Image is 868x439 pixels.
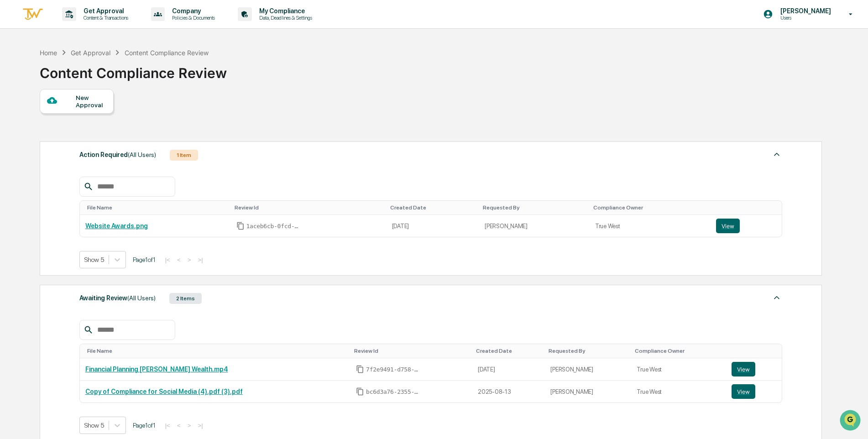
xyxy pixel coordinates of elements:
input: Clear [24,42,151,51]
span: Pylon [91,155,110,162]
td: [DATE] [387,215,479,237]
div: Toggle SortBy [390,204,476,211]
span: bc6d3a76-2355-4cb1-9995-5a95691bd23d [366,388,421,396]
span: Copy Id [356,387,364,396]
div: Toggle SortBy [476,348,541,354]
button: >| [195,422,205,429]
button: View [732,362,755,376]
div: Content Compliance Review [40,57,227,81]
div: Action Required [79,149,156,161]
img: logo [22,7,44,22]
span: Preclearance [18,115,59,124]
a: View [732,362,776,376]
p: Data, Deadlines & Settings [252,15,317,21]
span: Copy Id [356,365,364,373]
p: Policies & Documents [165,15,220,21]
div: Awaiting Review [79,292,156,304]
td: True West [631,381,726,402]
button: Start new chat [155,73,166,84]
button: < [174,422,183,429]
span: (All Users) [127,294,156,302]
button: View [716,219,740,233]
div: Toggle SortBy [354,348,469,354]
div: Toggle SortBy [235,204,383,211]
span: 1aceb6cb-0fcd-4a01-9888-e65f7387945d [246,223,301,230]
span: (All Users) [128,151,156,158]
a: View [716,219,776,233]
div: Home [40,49,57,57]
div: Toggle SortBy [593,204,707,211]
span: 7f2e9491-d758-45c0-808c-b2b57e2cc082 [366,366,421,373]
div: Toggle SortBy [549,348,627,354]
div: Get Approval [71,49,110,57]
p: Get Approval [76,7,133,15]
div: 🗄️ [66,116,73,123]
a: 🗄️Attestations [63,111,117,128]
iframe: Open customer support [839,409,863,434]
button: >| [195,256,205,264]
td: 2025-08-13 [472,381,545,402]
button: > [185,256,194,264]
div: Content Compliance Review [125,49,209,57]
div: 🔎 [9,133,16,141]
div: Toggle SortBy [87,348,347,354]
a: 🔎Data Lookup [5,129,61,145]
p: Content & Transactions [76,15,133,21]
a: View [732,384,776,399]
p: Users [773,15,836,21]
img: caret [771,292,782,303]
td: [DATE] [472,358,545,381]
td: [PERSON_NAME] [545,381,631,402]
div: Toggle SortBy [718,204,778,211]
div: 2 Items [169,293,202,304]
a: 🖐️Preclearance [5,111,63,128]
div: Toggle SortBy [635,348,722,354]
a: Powered byPylon [64,154,110,162]
td: True West [631,358,726,381]
div: Toggle SortBy [733,348,778,354]
p: How can we help? [9,19,166,34]
div: Toggle SortBy [483,204,586,211]
span: Page 1 of 1 [133,256,156,263]
span: Attestations [75,115,113,124]
div: Toggle SortBy [87,204,227,211]
div: New Approval [76,94,106,109]
button: > [185,422,194,429]
a: Financial Planning [PERSON_NAME] Wealth.mp4 [85,366,228,373]
img: caret [771,149,782,160]
span: Data Lookup [18,132,58,141]
td: [PERSON_NAME] [479,215,590,237]
button: View [732,384,755,399]
button: < [174,256,183,264]
div: 1 Item [170,150,198,161]
span: Page 1 of 1 [133,422,156,429]
p: [PERSON_NAME] [773,7,836,15]
td: [PERSON_NAME] [545,358,631,381]
td: True West [590,215,711,237]
div: Start new chat [31,70,150,79]
div: We're available if you need us! [31,79,115,86]
a: Website Awards.png [85,222,148,230]
button: |< [162,256,173,264]
p: My Compliance [252,7,317,15]
p: Company [165,7,220,15]
img: 1746055101610-c473b297-6a78-478c-a979-82029cc54cd1 [9,70,26,86]
a: Copy of Compliance for Social Media (4).pdf (3).pdf [85,388,243,395]
button: |< [162,422,173,429]
span: Copy Id [236,222,245,230]
div: 🖐️ [9,116,16,123]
